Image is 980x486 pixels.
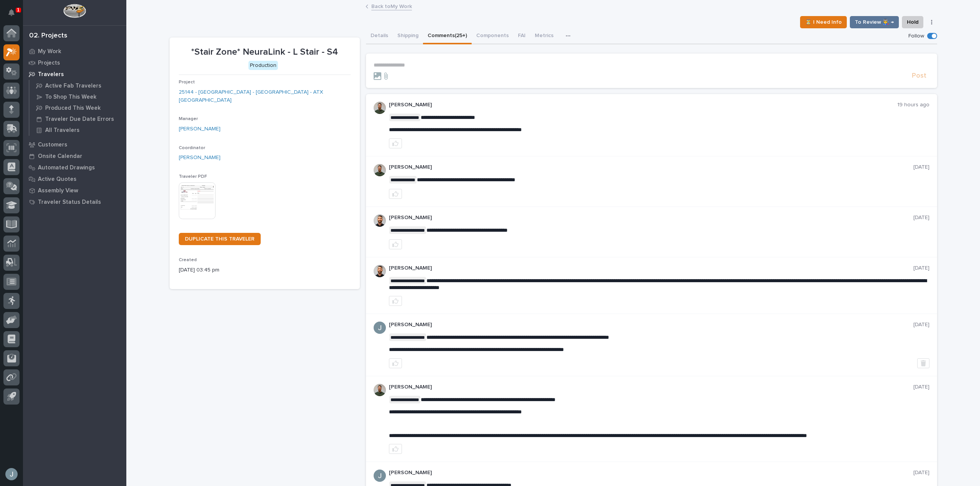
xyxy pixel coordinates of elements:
[805,18,842,27] span: ⏳ I Need Info
[374,265,386,277] img: AGNmyxaji213nCK4JzPdPN3H3CMBhXDSA2tJ_sy3UIa5=s96-c
[185,236,255,242] span: DUPLICATE THIS TRAVELER
[29,114,126,124] a: Traveler Due Date Errors
[366,28,393,44] button: Details
[179,47,351,58] p: *Stair Zone* NeuraLink - L Stair - S4
[374,470,386,482] img: ACg8ocIJHU6JEmo4GV-3KL6HuSvSpWhSGqG5DdxF6tKpN6m2=s96-c
[913,265,929,271] p: [DATE]
[248,61,278,70] div: Production
[917,358,929,368] button: Delete post
[38,60,60,67] p: Projects
[855,18,894,27] span: To Review 👨‍🏭 →
[179,233,261,245] a: DUPLICATE THIS TRAVELER
[23,139,126,150] a: Customers
[23,68,126,80] a: Travelers
[513,28,530,44] button: FAI
[29,91,126,102] a: To Shop This Week
[374,164,386,176] img: AATXAJw4slNr5ea0WduZQVIpKGhdapBAGQ9xVsOeEvl5=s96-c
[179,88,351,104] a: 25144 - [GEOGRAPHIC_DATA] - [GEOGRAPHIC_DATA] - ATX [GEOGRAPHIC_DATA]
[29,125,126,135] a: All Travelers
[913,322,929,328] p: [DATE]
[389,322,913,328] p: [PERSON_NAME]
[902,16,923,28] button: Hold
[800,16,847,28] button: ⏳ I Need Info
[38,199,101,206] p: Traveler Status Details
[908,33,924,39] p: Follow
[389,138,402,148] button: like this post
[389,470,913,476] p: [PERSON_NAME]
[423,28,472,44] button: Comments (25+)
[10,9,20,21] div: Notifications1
[29,80,126,91] a: Active Fab Travelers
[909,72,929,80] button: Post
[913,470,929,476] p: [DATE]
[179,117,198,121] span: Manager
[371,2,412,10] a: Back toMy Work
[179,146,205,150] span: Coordinator
[23,162,126,173] a: Automated Drawings
[23,185,126,196] a: Assembly View
[23,150,126,162] a: Onsite Calendar
[38,141,67,148] p: Customers
[63,4,86,18] img: Workspace Logo
[38,164,95,171] p: Automated Drawings
[23,46,126,57] a: My Work
[3,5,20,21] button: Notifications
[45,94,96,101] p: To Shop This Week
[179,258,197,262] span: Created
[389,296,402,306] button: like this post
[23,173,126,185] a: Active Quotes
[179,174,207,179] span: Traveler PDF
[38,71,64,78] p: Travelers
[45,83,101,89] p: Active Fab Travelers
[179,125,220,133] a: [PERSON_NAME]
[179,154,220,162] a: [PERSON_NAME]
[913,384,929,390] p: [DATE]
[45,105,101,112] p: Produced This Week
[389,444,402,454] button: like this post
[23,196,126,208] a: Traveler Status Details
[29,102,126,113] a: Produced This Week
[913,215,929,221] p: [DATE]
[38,48,61,55] p: My Work
[38,176,77,183] p: Active Quotes
[179,266,351,274] p: [DATE] 03:45 pm
[389,164,913,171] p: [PERSON_NAME]
[29,32,67,40] div: 02. Projects
[912,72,926,80] span: Post
[17,7,20,13] p: 1
[389,384,913,390] p: [PERSON_NAME]
[23,57,126,68] a: Projects
[897,102,929,108] p: 19 hours ago
[374,322,386,334] img: ACg8ocIJHU6JEmo4GV-3KL6HuSvSpWhSGqG5DdxF6tKpN6m2=s96-c
[389,215,913,221] p: [PERSON_NAME]
[389,239,402,249] button: like this post
[907,18,918,27] span: Hold
[374,102,386,114] img: AATXAJw4slNr5ea0WduZQVIpKGhdapBAGQ9xVsOeEvl5=s96-c
[389,189,402,199] button: like this post
[45,127,80,134] p: All Travelers
[38,153,82,160] p: Onsite Calendar
[393,28,423,44] button: Shipping
[45,116,114,123] p: Traveler Due Date Errors
[374,215,386,227] img: AGNmyxaji213nCK4JzPdPN3H3CMBhXDSA2tJ_sy3UIa5=s96-c
[472,28,513,44] button: Components
[179,80,195,85] span: Project
[389,265,913,271] p: [PERSON_NAME]
[913,164,929,171] p: [DATE]
[530,28,558,44] button: Metrics
[38,187,78,194] p: Assembly View
[389,358,402,368] button: like this post
[389,102,897,108] p: [PERSON_NAME]
[850,16,899,28] button: To Review 👨‍🏭 →
[374,384,386,396] img: AATXAJw4slNr5ea0WduZQVIpKGhdapBAGQ9xVsOeEvl5=s96-c
[3,466,20,482] button: users-avatar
